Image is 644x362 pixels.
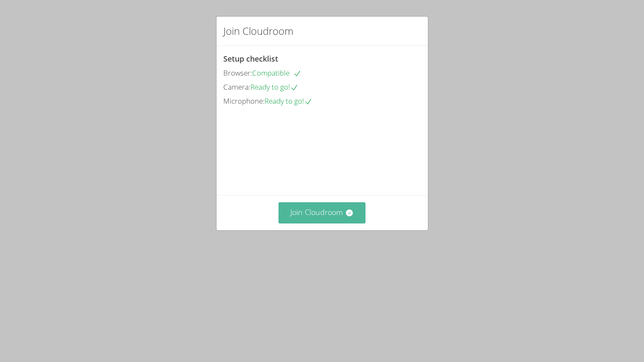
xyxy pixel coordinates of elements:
span: Browser: [223,68,252,78]
span: Camera: [223,82,250,92]
span: Ready to go! [264,96,312,106]
span: Microphone: [223,96,264,106]
button: Join Cloudroom [278,202,366,223]
span: Setup checklist [223,54,278,64]
span: Ready to go! [250,82,298,92]
h2: Join Cloudroom [223,23,293,39]
span: Compatible [252,68,301,78]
